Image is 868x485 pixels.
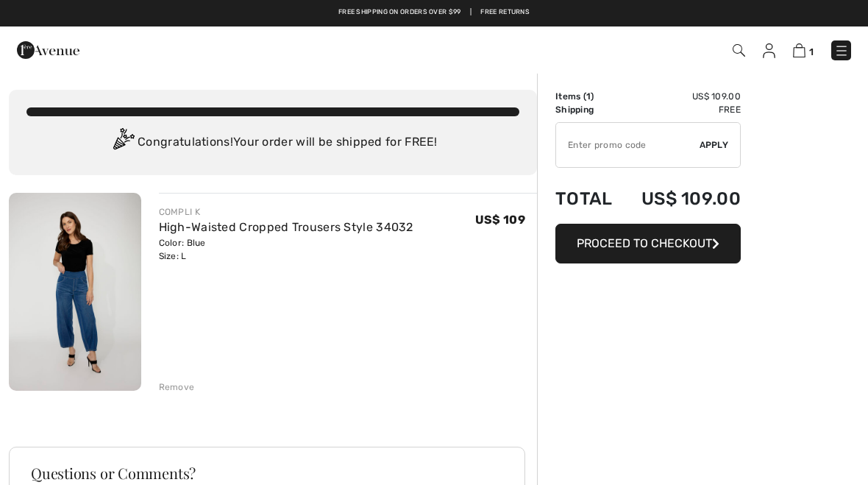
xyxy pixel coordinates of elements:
span: | [470,7,472,18]
a: Free Returns [480,7,530,18]
img: High-Waisted Cropped Trousers Style 34032 [9,193,141,391]
div: COMPLI K [159,205,413,219]
img: My Info [763,43,775,58]
a: 1 [793,41,814,59]
img: Menu [834,43,849,58]
a: 1ère Avenue [17,42,79,56]
div: Color: Blue Size: L [159,236,413,263]
span: Proceed to Checkout [577,236,712,250]
span: US$ 109 [475,213,525,227]
td: Free [623,103,741,116]
td: US$ 109.00 [623,174,741,224]
a: High-Waisted Cropped Trousers Style 34032 [159,220,413,234]
td: Items ( ) [555,90,623,103]
td: US$ 109.00 [623,90,741,103]
span: 1 [809,46,814,57]
button: Proceed to Checkout [555,224,741,263]
img: Congratulation2.svg [108,128,138,157]
h3: Questions or Comments? [31,466,503,481]
td: Total [555,174,623,224]
img: Shopping Bag [793,43,805,57]
a: Free shipping on orders over $99 [338,7,461,18]
span: Apply [700,138,729,152]
td: Shipping [555,103,623,116]
img: 1ère Avenue [17,35,79,65]
div: Congratulations! Your order will be shipped for FREE! [26,128,519,157]
img: Search [733,44,745,57]
div: Remove [159,380,195,394]
span: 1 [586,91,591,102]
input: Promo code [556,123,700,167]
